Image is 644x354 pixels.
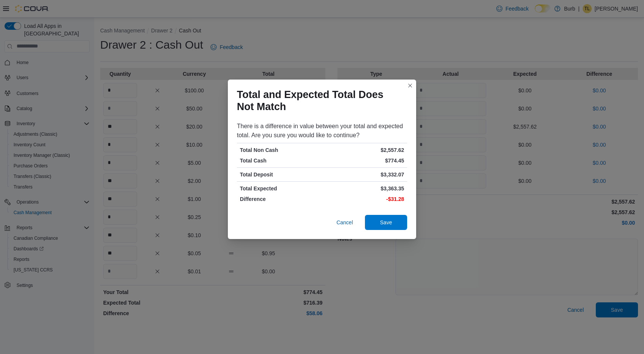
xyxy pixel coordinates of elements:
[333,215,356,230] button: Cancel
[240,157,320,164] p: Total Cash
[324,171,404,178] p: $3,332.07
[237,89,401,113] h1: Total and Expected Total Does Not Match
[406,81,415,90] button: Closes this modal window
[324,157,404,164] p: $774.45
[240,185,320,192] p: Total Expected
[336,219,353,226] span: Cancel
[324,146,404,154] p: $2,557.62
[365,215,407,230] button: Save
[380,219,392,226] span: Save
[324,195,404,203] p: -$31.28
[240,146,320,154] p: Total Non Cash
[240,195,320,203] p: Difference
[324,185,404,192] p: $3,363.35
[237,122,407,140] div: There is a difference in value between your total and expected total. Are you sure you would like...
[240,171,320,178] p: Total Deposit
